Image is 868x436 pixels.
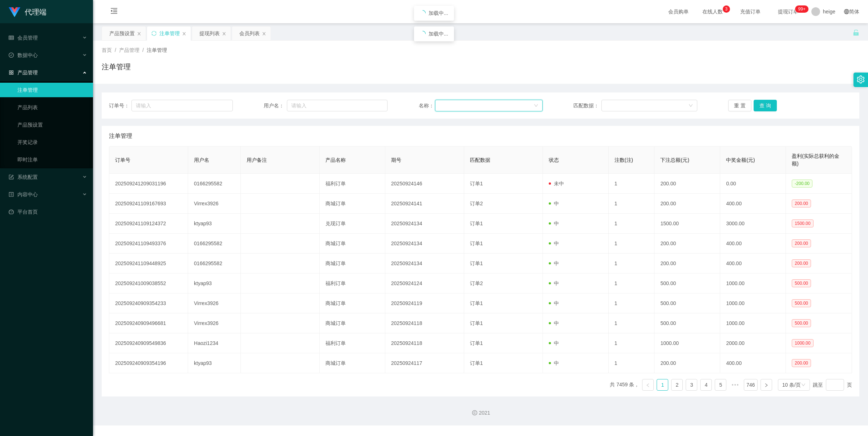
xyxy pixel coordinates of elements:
td: 商城订单 [320,254,385,273]
span: 订单1 [470,221,483,226]
i: 图标: menu-fold [102,0,126,24]
td: 202509241109448925 [109,254,188,273]
span: 盈利(实际总获利的金额) [792,153,839,166]
td: 1 [609,313,655,333]
i: 图标: right [764,383,768,387]
td: 202509240909496681 [109,313,188,333]
td: 400.00 [720,194,786,214]
td: 1000.00 [720,313,786,333]
i: 图标: down [801,383,806,388]
li: 上一页 [642,379,654,391]
td: 400.00 [720,353,786,373]
h1: 代理端 [25,0,46,24]
td: 2000.00 [720,333,786,353]
p: 3 [725,5,727,13]
span: 加载中... [429,31,448,37]
span: 200.00 [792,200,811,207]
img: logo.9652507e.png [9,7,20,17]
i: 图标: down [534,103,538,108]
td: 3000.00 [720,214,786,234]
div: 注单管理 [159,26,180,40]
a: 代理端 [9,9,46,15]
a: 746 [744,379,757,390]
td: 20250924118 [385,333,464,353]
sup: 1203 [795,5,808,13]
i: 图标: table [9,35,14,40]
span: 订单号： [109,102,131,110]
span: 中 [549,300,559,306]
span: 匹配数据： [573,102,601,110]
span: 注数(注) [615,157,633,163]
td: 商城订单 [320,194,385,214]
span: 订单1 [470,260,483,266]
td: 商城订单 [320,234,385,254]
td: ktyap93 [188,273,241,293]
span: 200.00 [792,239,811,247]
span: 下注总额(元) [660,157,689,163]
li: 3 [686,379,697,391]
span: 中 [549,280,559,286]
td: 202509240909354196 [109,353,188,373]
span: 中 [549,201,559,206]
i: 图标: appstore-o [9,70,14,75]
td: 商城订单 [320,313,385,333]
td: 400.00 [720,234,786,254]
li: 下一页 [760,379,772,391]
td: 202509241109493376 [109,234,188,254]
td: 200.00 [654,174,720,194]
td: 200.00 [654,194,720,214]
i: icon: loading [420,10,426,16]
span: 订单号 [115,157,130,163]
span: 产品管理 [119,47,139,53]
span: 充值订单 [737,9,764,14]
td: 20250924134 [385,254,464,273]
td: 商城订单 [320,293,385,313]
span: 会员管理 [9,35,38,41]
span: 订单1 [470,240,483,246]
li: 1 [657,379,668,391]
span: 中 [549,320,559,326]
td: 500.00 [654,293,720,313]
td: 20250924117 [385,353,464,373]
span: 未中 [549,181,564,186]
div: 会员列表 [239,26,260,40]
span: 产品名称 [325,157,346,163]
li: 向后 5 页 [729,379,741,391]
span: 用户备注 [247,157,267,163]
td: 1 [609,194,655,214]
td: 1 [609,333,655,353]
span: 500.00 [792,319,811,327]
a: 1 [657,379,668,390]
input: 请输入 [131,100,233,111]
i: icon: loading [420,31,426,37]
a: 即时注单 [17,152,87,167]
td: 20250924134 [385,234,464,254]
a: 3 [686,379,697,390]
td: 福利订单 [320,273,385,293]
span: 用户名 [194,157,209,163]
span: / [142,47,144,53]
a: 4 [701,379,711,390]
h1: 注单管理 [102,61,131,72]
span: 订单1 [470,300,483,306]
i: 图标: close [262,32,266,36]
span: / [115,47,116,53]
a: 5 [715,379,726,390]
td: 20250924146 [385,174,464,194]
td: 20250924134 [385,214,464,234]
a: 产品列表 [17,100,87,115]
td: 0.00 [720,174,786,194]
i: 图标: close [222,32,226,36]
td: 兑现订单 [320,214,385,234]
td: 福利订单 [320,333,385,353]
td: 1 [609,214,655,234]
i: 图标: copyright [472,410,477,415]
td: 20250924118 [385,313,464,333]
i: 图标: close [137,32,141,36]
span: 中 [549,360,559,366]
td: 202509240909354233 [109,293,188,313]
td: 1 [609,353,655,373]
i: 图标: profile [9,192,14,197]
span: 200.00 [792,359,811,367]
td: 1000.00 [720,293,786,313]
